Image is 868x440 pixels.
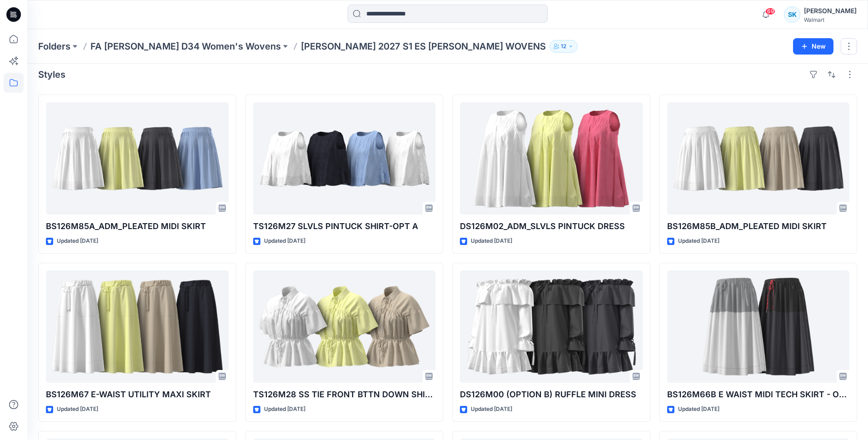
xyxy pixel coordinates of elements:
[57,405,98,414] p: Updated [DATE]
[90,40,281,53] a: FA [PERSON_NAME] D34 Women's Wovens
[765,8,775,15] span: 69
[253,220,436,233] p: TS126M27 SLVLS PINTUCK SHIRT-OPT A
[253,270,436,383] a: TS126M28 SS TIE FRONT BTTN DOWN SHIRT
[471,236,512,246] p: Updated [DATE]
[38,40,70,53] a: Folders
[804,16,857,23] div: Walmart
[460,220,643,233] p: DS126M02_ADM_SLVLS PINTUCK DRESS
[471,405,512,414] p: Updated [DATE]
[678,236,719,246] p: Updated [DATE]
[667,388,850,401] p: BS126M66B E WAIST MIDI TECH SKIRT - OPT B
[460,102,643,215] a: DS126M02_ADM_SLVLS PINTUCK DRESS
[784,6,800,23] div: SK
[264,405,305,414] p: Updated [DATE]
[460,270,643,383] a: DS126M00 (OPTION B) RUFFLE MINI DRESS
[46,270,229,383] a: BS126M67 E-WAIST UTILITY MAXI SKIRT
[253,102,436,215] a: TS126M27 SLVLS PINTUCK SHIRT-OPT A
[667,102,850,215] a: BS126M85B_ADM_PLEATED MIDI SKIRT
[460,388,643,401] p: DS126M00 (OPTION B) RUFFLE MINI DRESS
[793,38,833,55] button: New
[561,41,566,51] p: 12
[57,236,98,246] p: Updated [DATE]
[549,40,578,53] button: 12
[264,236,305,246] p: Updated [DATE]
[301,40,546,53] p: [PERSON_NAME] 2027 S1 ES [PERSON_NAME] WOVENS
[253,388,436,401] p: TS126M28 SS TIE FRONT BTTN DOWN SHIRT
[678,405,719,414] p: Updated [DATE]
[46,102,229,215] a: BS126M85A_ADM_PLEATED MIDI SKIRT
[804,5,857,16] div: [PERSON_NAME]
[46,388,229,401] p: BS126M67 E-WAIST UTILITY MAXI SKIRT
[667,220,850,233] p: BS126M85B_ADM_PLEATED MIDI SKIRT
[667,270,850,383] a: BS126M66B E WAIST MIDI TECH SKIRT - OPT B
[38,69,65,80] h4: Styles
[46,220,229,233] p: BS126M85A_ADM_PLEATED MIDI SKIRT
